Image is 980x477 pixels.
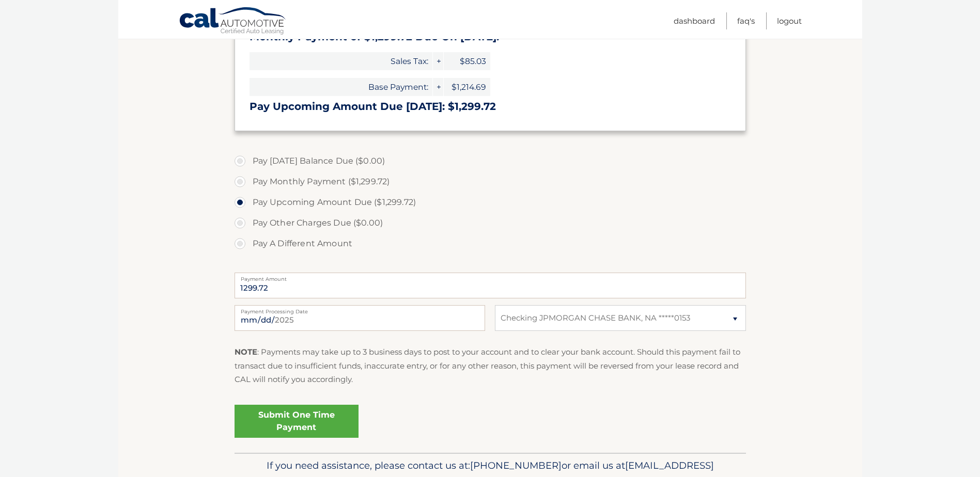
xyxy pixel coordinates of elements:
[674,12,715,29] a: Dashboard
[235,192,746,213] label: Pay Upcoming Amount Due ($1,299.72)
[470,459,562,471] span: [PHONE_NUMBER]
[433,52,443,70] span: +
[179,7,287,37] a: Cal Automotive
[235,347,257,357] strong: NOTE
[250,52,432,70] span: Sales Tax:
[250,78,432,96] span: Base Payment:
[235,405,359,438] a: Submit One Time Payment
[235,305,485,331] input: Payment Date
[235,345,746,386] p: : Payments may take up to 3 business days to post to your account and to clear your bank account....
[235,171,746,192] label: Pay Monthly Payment ($1,299.72)
[444,52,490,70] span: $85.03
[235,305,485,313] label: Payment Processing Date
[250,100,731,113] h3: Pay Upcoming Amount Due [DATE]: $1,299.72
[235,213,746,233] label: Pay Other Charges Due ($0.00)
[235,151,746,171] label: Pay [DATE] Balance Due ($0.00)
[444,78,490,96] span: $1,214.69
[235,233,746,254] label: Pay A Different Amount
[737,12,755,29] a: FAQ's
[235,273,746,281] label: Payment Amount
[433,78,443,96] span: +
[235,273,746,298] input: Payment Amount
[777,12,802,29] a: Logout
